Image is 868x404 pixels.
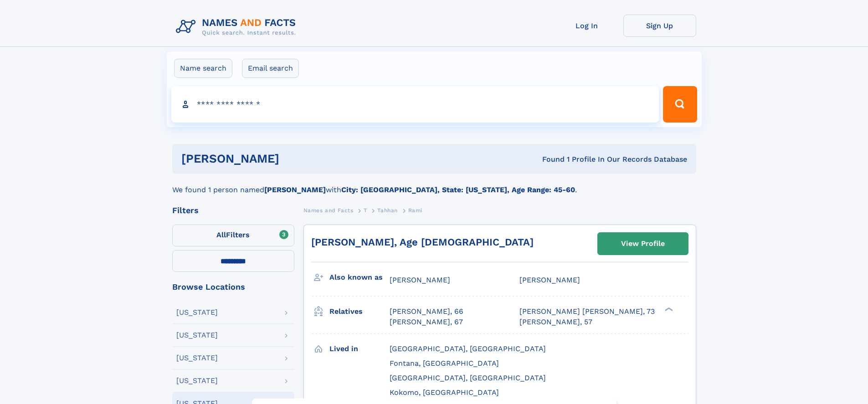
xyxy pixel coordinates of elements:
[623,15,696,37] a: Sign Up
[329,270,390,285] h3: Also known as
[519,317,592,327] a: [PERSON_NAME], 57
[364,205,367,216] a: T
[377,207,398,214] span: Tahhan
[408,207,422,214] span: Rami
[519,307,655,317] a: [PERSON_NAME] [PERSON_NAME], 73
[377,205,398,216] a: Tahhan
[329,341,390,357] h3: Lived in
[519,276,580,284] span: [PERSON_NAME]
[172,225,294,246] label: Filters
[172,15,303,39] img: Logo Names and Facts
[390,359,499,368] span: Fontana, [GEOGRAPHIC_DATA]
[303,205,354,216] a: Names and Facts
[390,307,463,317] a: [PERSON_NAME], 66
[390,344,546,353] span: [GEOGRAPHIC_DATA], [GEOGRAPHIC_DATA]
[172,283,294,291] div: Browse Locations
[174,59,232,78] label: Name search
[663,86,697,123] button: Search Button
[598,233,688,255] a: View Profile
[550,15,623,37] a: Log In
[390,373,546,382] span: [GEOGRAPHIC_DATA], [GEOGRAPHIC_DATA]
[390,388,499,397] span: Kokomo, [GEOGRAPHIC_DATA]
[181,153,411,164] h1: [PERSON_NAME]
[364,207,367,214] span: T
[341,185,575,194] b: City: [GEOGRAPHIC_DATA], State: [US_STATE], Age Range: 45-60
[172,174,696,195] div: We found 1 person named with .
[329,304,390,319] h3: Relatives
[176,309,218,316] div: [US_STATE]
[176,332,218,339] div: [US_STATE]
[663,307,673,312] div: ❯
[264,185,326,194] b: [PERSON_NAME]
[390,317,463,327] a: [PERSON_NAME], 67
[176,377,218,384] div: [US_STATE]
[176,354,218,362] div: [US_STATE]
[171,86,659,123] input: search input
[172,206,294,215] div: Filters
[216,230,226,239] span: All
[242,59,299,78] label: Email search
[411,154,687,164] div: Found 1 Profile In Our Records Database
[311,236,534,248] a: [PERSON_NAME], Age [DEMOGRAPHIC_DATA]
[621,233,665,254] div: View Profile
[390,276,450,284] span: [PERSON_NAME]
